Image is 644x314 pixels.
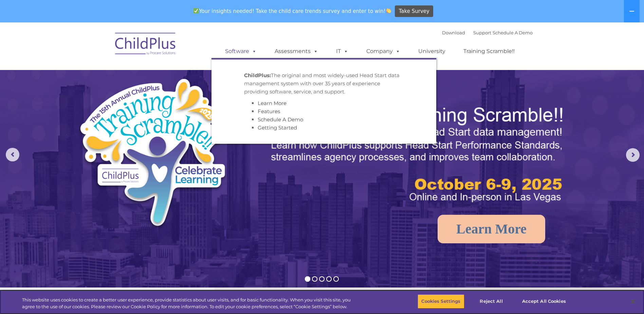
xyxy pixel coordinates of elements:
[473,30,491,35] a: Support
[457,45,521,58] a: Training Scramble!!
[258,108,280,115] a: Features
[411,45,452,58] a: University
[442,30,465,35] a: Download
[395,5,433,17] a: Take Survey
[329,45,355,58] a: IT
[112,28,180,62] img: ChildPlus by Procare Solutions
[518,294,570,309] button: Accept All Cookies
[244,72,271,78] strong: ChildPlus:
[244,71,404,96] p: The original and most widely-used Head Start data management system with over 35 years of experie...
[194,8,199,13] img: ✅
[258,100,287,106] a: Learn More
[360,45,407,58] a: Company
[442,30,533,35] font: |
[418,294,464,309] button: Cookies Settings
[22,297,354,310] div: This website uses cookies to create a better user experience, provide statistics about user visit...
[386,8,391,13] img: 👏
[268,45,325,58] a: Assessments
[493,30,533,35] a: Schedule A Demo
[94,45,115,50] span: Last name
[94,73,123,78] span: Phone number
[191,4,394,18] span: Your insights needed! Take the child care trends survey and enter to win!
[399,5,429,17] span: Take Survey
[626,294,641,309] button: Close
[258,124,297,131] a: Getting Started
[470,294,513,309] button: Reject All
[218,45,263,58] a: Software
[438,215,545,243] a: Learn More
[258,116,303,123] a: Schedule A Demo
